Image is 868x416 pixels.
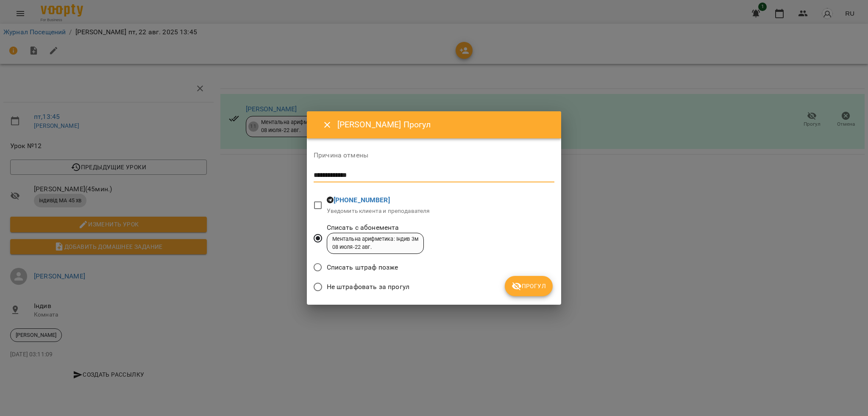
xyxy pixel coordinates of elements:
span: Списать штраф позже [327,262,398,273]
h6: [PERSON_NAME] Прогул [337,118,551,131]
label: Причина отмены [314,152,554,159]
p: Уведомить клиента и преподавателя [327,207,430,215]
a: [PHONE_NUMBER] [334,196,390,204]
span: Списать с абонемента [327,223,424,233]
span: Не штрафовать за прогул [327,282,409,292]
button: Close [317,115,337,135]
div: Ментальна арифметика: Індив 3м 08 июля - 22 авг. [332,235,418,251]
button: Прогул [505,276,553,296]
span: Прогул [512,281,546,291]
